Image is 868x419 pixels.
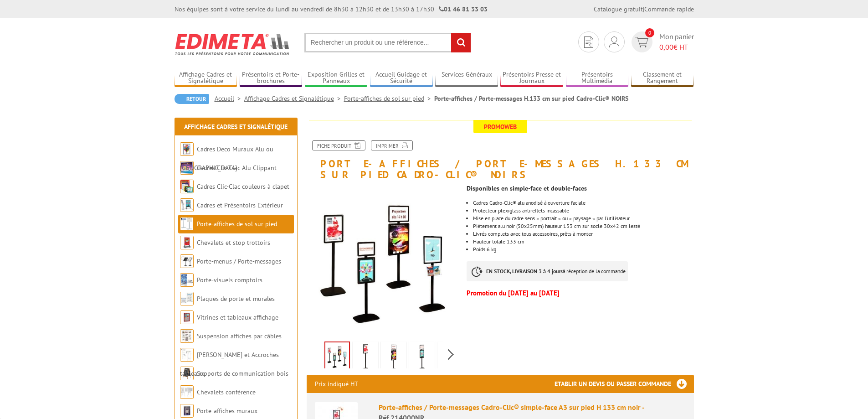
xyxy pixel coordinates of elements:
[644,5,694,13] a: Commande rapide
[180,351,279,378] a: [PERSON_NAME] et Accroches tableaux
[659,42,694,52] span: € HT
[175,71,237,86] a: Affichage Cadres et Signalétique
[240,71,303,86] a: Présentoirs et Porte-brochures
[473,200,693,206] li: Cadres Cadro-Clic® alu anodisé à ouverture faciale
[439,5,488,13] strong: 01 46 81 33 03
[180,348,194,362] img: Cimaises et Accroches tableaux
[659,31,694,52] span: Mon panier
[325,342,349,371] img: kits_complets_pietement_cadres_fixations_cadro_clic_noir_2.jpg
[197,332,282,340] a: Suspension affiches par câbles
[473,120,527,133] span: Promoweb
[635,37,648,47] img: devis rapide
[555,375,694,393] h3: Etablir un devis ou passer commande
[180,254,194,268] img: Porte-menus / Porte-messages
[315,375,358,393] p: Prix indiqué HT
[305,71,368,86] a: Exposition Grilles et Panneaux
[659,42,673,52] span: 0,00
[451,33,471,52] input: rechercher
[609,36,619,47] img: devis rapide
[180,404,194,418] img: Porte-affiches muraux
[197,388,256,396] a: Chevalets conférence
[473,247,693,252] li: Poids 6 kg
[383,343,405,372] img: kits_complets_pietement_cadres_fixations_cadro_clic_noir_214015nr.jpg
[180,236,194,249] img: Chevalets et stop trottoirs
[594,5,694,14] div: |
[197,313,278,321] a: Vitrines et tableaux affichage
[180,198,194,212] img: Cadres et Présentoirs Extérieur
[184,123,288,131] a: Affichage Cadres et Signalétique
[447,347,455,362] span: Next
[467,261,628,281] p: à réception de la commande
[307,185,460,338] img: kits_complets_pietement_cadres_fixations_cadro_clic_noir_2.jpg
[180,273,194,287] img: Porte-visuels comptoirs
[566,71,629,86] a: Présentoirs Multimédia
[215,94,244,103] a: Accueil
[175,5,488,14] div: Nos équipes sont à votre service du lundi au vendredi de 8h30 à 12h30 et de 13h30 à 17h30
[197,164,277,172] a: Cadres Clic-Clac Alu Clippant
[197,295,275,303] a: Plaques de porte et murales
[344,94,434,103] a: Porte-affiches de sol sur pied
[631,71,694,86] a: Classement et Rangement
[594,5,643,13] a: Catalogue gratuit
[180,180,194,193] img: Cadres Clic-Clac couleurs à clapet
[197,238,270,247] a: Chevalets et stop trottoirs
[467,186,693,191] div: Disponibles en simple-face et double-faces
[473,223,693,229] li: Piètement alu noir (50x25mm) hauteur 133 cm sur socle 30x42 cm lesté
[197,407,257,415] a: Porte-affiches muraux
[197,182,289,191] a: Cadres Clic-Clac couleurs à clapet
[197,201,283,209] a: Cadres et Présentoirs Extérieur
[180,142,194,156] img: Cadres Deco Muraux Alu ou Bois
[500,71,563,86] a: Présentoirs Presse et Journaux
[197,257,281,265] a: Porte-menus / Porte-messages
[584,36,593,48] img: devis rapide
[197,276,262,284] a: Porte-visuels comptoirs
[175,94,209,104] a: Retour
[371,140,413,150] a: Imprimer
[244,94,344,103] a: Affichage Cadres et Signalétique
[180,310,194,324] img: Vitrines et tableaux affichage
[180,329,194,343] img: Suspension affiches par câbles
[180,292,194,305] img: Plaques de porte et murales
[197,369,288,378] a: Supports de communication bois
[435,71,498,86] a: Services Généraux
[175,27,291,61] img: Edimeta
[197,220,277,228] a: Porte-affiches de sol sur pied
[473,239,693,244] li: Hauteur totale 133 cm
[486,268,563,274] strong: EN STOCK, LIVRAISON 3 à 4 jours
[304,33,471,52] input: Rechercher un produit ou une référence...
[645,28,654,37] span: 0
[467,290,693,296] p: Promotion du [DATE] au [DATE]
[473,216,693,221] li: Mise en place du cadre sens « portrait » ou « paysage » par l’utilisateur
[180,217,194,231] img: Porte-affiches de sol sur pied
[434,94,628,103] li: Porte-affiches / Porte-messages H.133 cm sur pied Cadro-Clic® NOIRS
[411,343,433,372] img: kits_complets_pietement_cadres_fixations_cadro_clic_noir_214016nr.jpg
[180,145,273,172] a: Cadres Deco Muraux Alu ou [GEOGRAPHIC_DATA]
[439,343,461,372] img: kits_complets_pietement_cadres_fixations_cadro_clic_noir_214032nr_2.jpg
[473,208,693,213] li: Protecteur plexiglass antireflets incassable
[180,385,194,399] img: Chevalets conférence
[370,71,433,86] a: Accueil Guidage et Sécurité
[312,140,365,150] a: Fiche produit
[473,231,693,237] li: Livrés complets avec tous accessoires, prêts à monter
[629,31,694,52] a: devis rapide 0 Mon panier 0,00€ HT
[354,343,376,372] img: kits_complets_pietement_cadres_fixations_cadro_clic_noir_214000nr.jpg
